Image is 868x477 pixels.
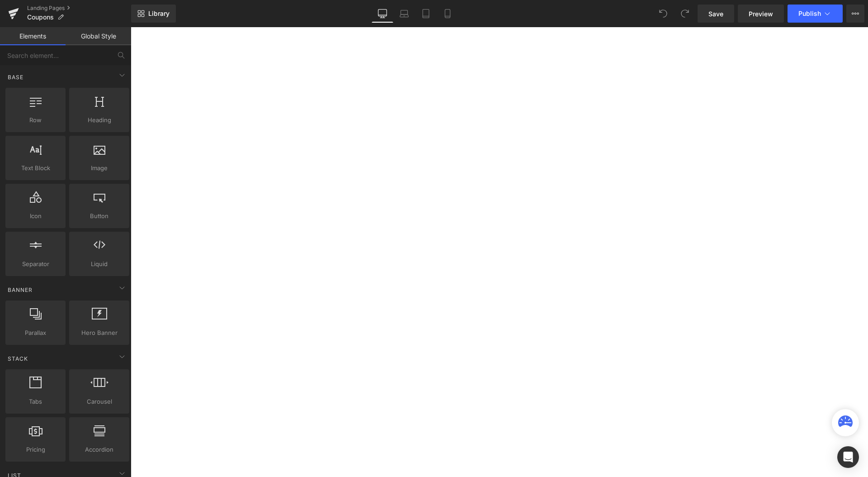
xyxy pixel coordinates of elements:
span: Image [72,163,127,173]
span: Stack [7,354,29,363]
span: Tabs [8,397,63,406]
a: Preview [738,5,784,23]
a: Laptop [393,5,415,23]
span: Heading [72,115,127,125]
span: Row [8,115,63,125]
span: Pricing [8,445,63,454]
a: Desktop [372,5,393,23]
button: Redo [676,5,694,23]
a: New Library [131,5,176,23]
a: Landing Pages [27,5,131,12]
button: More [846,5,864,23]
span: Save [708,9,723,19]
span: Icon [8,211,63,221]
span: Base [7,73,24,81]
span: Hero Banner [72,328,127,338]
span: Carousel [72,397,127,406]
span: Library [148,10,170,18]
span: Text Block [8,163,63,173]
a: Global Style [66,27,131,45]
span: Liquid [72,259,127,269]
span: Coupons [27,14,54,21]
span: Separator [8,259,63,269]
button: Undo [654,5,672,23]
span: Parallax [8,328,63,338]
button: Publish [788,5,843,23]
a: Mobile [437,5,458,23]
span: Banner [7,286,33,294]
span: Accordion [72,445,127,454]
span: Publish [798,10,821,17]
span: Preview [749,9,773,19]
div: Open Intercom Messenger [837,446,859,468]
a: Tablet [415,5,437,23]
span: Button [72,211,127,221]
